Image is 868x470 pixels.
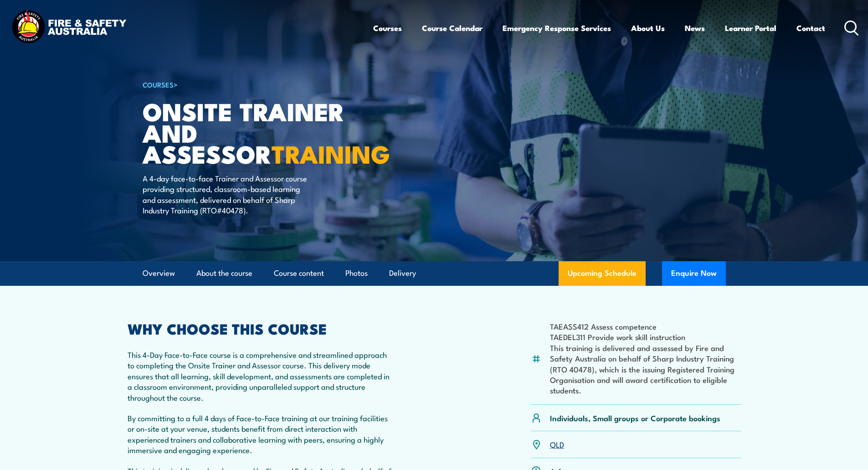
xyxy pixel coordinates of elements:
[550,331,741,342] li: TAEDEL311 Provide work skill instruction
[550,413,720,423] p: Individuals, Small groups or Corporate bookings
[422,16,483,40] a: Course Calendar
[550,321,741,331] li: TAEASS412 Assess competence
[725,16,776,40] a: Learner Portal
[143,79,368,90] h6: >
[631,16,665,40] a: About Us
[662,261,726,286] button: Enquire Now
[550,342,741,396] li: This training is delivered and assessed by Fire and Safety Australia on behalf of Sharp Industry ...
[128,349,394,403] p: This 4-Day Face-to-Face course is a comprehensive and streamlined approach to completing the Onsi...
[559,261,646,286] a: Upcoming Schedule
[128,413,394,455] p: By committing to a full 4 days of Face-to-Face training at our training facilities or on-site at ...
[796,16,825,40] a: Contact
[128,322,394,335] h2: WHY CHOOSE THIS COURSE
[272,134,390,172] strong: TRAINING
[143,100,368,164] h1: Onsite Trainer and Assessor
[274,261,324,285] a: Course content
[143,173,309,216] p: A 4-day face-to-face Trainer and Assessor course providing structured, classroom-based learning a...
[143,79,174,89] a: COURSES
[503,16,611,40] a: Emergency Response Services
[196,261,252,285] a: About the course
[389,261,416,285] a: Delivery
[685,16,705,40] a: News
[345,261,368,285] a: Photos
[550,439,564,449] a: QLD
[373,16,402,40] a: Courses
[143,261,175,285] a: Overview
